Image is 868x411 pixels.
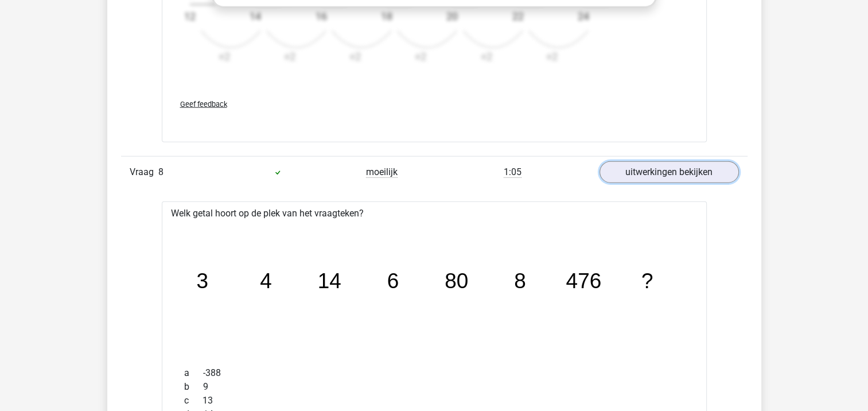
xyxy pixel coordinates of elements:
tspan: 8 [514,270,526,293]
div: -388 [176,366,693,380]
tspan: ? [641,270,653,293]
tspan: 6 [387,270,399,293]
text: 18 [380,10,392,22]
span: Geef feedback [180,100,227,108]
span: a [184,366,203,380]
text: +2 [349,51,361,63]
text: +2 [284,51,295,63]
text: +2 [415,51,426,63]
text: 14 [250,10,261,22]
a: uitwerkingen bekijken [600,161,739,183]
span: 1:05 [504,166,521,178]
tspan: 14 [317,270,341,293]
text: 12 [184,10,196,22]
text: 20 [446,10,458,22]
text: +2 [546,51,558,63]
span: b [184,380,203,394]
text: +2 [219,51,230,63]
tspan: 476 [566,270,601,293]
span: c [184,394,203,408]
tspan: 80 [445,270,468,293]
div: 9 [176,380,693,394]
span: 8 [158,166,164,177]
tspan: 4 [260,270,272,293]
span: moeilijk [366,166,398,178]
text: 24 [577,10,589,22]
span: Vraag [130,165,158,179]
text: +2 [481,51,492,63]
div: 13 [176,394,693,408]
tspan: 3 [196,270,208,293]
text: 22 [512,10,523,22]
text: 16 [315,10,326,22]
